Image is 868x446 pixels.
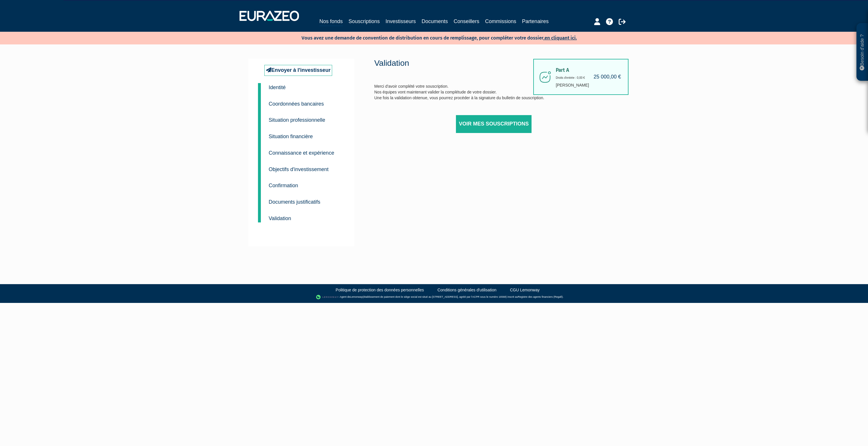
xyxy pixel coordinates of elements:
[316,294,338,300] img: logo-lemonway.png
[269,215,291,221] small: Validation
[269,85,286,90] small: Identité
[258,141,261,159] a: 5
[336,287,424,293] a: Politique de protection des données personnelles
[258,83,261,95] a: 1
[556,67,619,73] span: Part A
[456,115,532,133] a: Voir mes souscriptions
[422,17,448,25] a: Documents
[485,17,516,25] a: Commissions
[522,17,549,25] a: Partenaires
[594,74,621,80] h4: 25 000,00 €
[533,59,628,95] div: [PERSON_NAME]
[269,134,313,139] small: Situation financière
[454,17,479,25] a: Conseillers
[319,17,343,26] a: Nos fonds
[437,287,496,293] a: Conditions générales d'utilisation
[386,17,416,25] a: Investisseurs
[349,17,380,25] a: Souscriptions
[518,296,563,299] a: Registre des agents financiers (Regafi)
[269,166,329,172] small: Objectifs d'investissement
[859,26,866,78] p: Besoin d'aide ?
[269,199,320,205] small: Documents justificatifs
[258,157,261,175] a: 6
[258,206,261,223] a: 9
[6,294,862,300] div: - Agent de (établissement de paiement dont le siège social est situé au [STREET_ADDRESS], agréé p...
[269,150,334,156] small: Connaissance et expérience
[258,108,261,126] a: 3
[269,117,325,123] small: Situation professionnelle
[258,124,261,142] a: 4
[258,190,261,208] a: 8
[258,92,261,110] a: 2
[240,11,299,21] img: 1732889491-logotype_eurazeo_blanc_rvb.png
[374,59,579,147] div: Merci d'avoir complété votre souscription. Nos équipes vont maintenant valider la complétude de v...
[258,173,261,191] a: 7
[510,287,540,293] a: CGU Lemonway
[269,183,298,188] small: Confirmation
[374,57,533,69] p: Validation
[556,76,619,79] h6: Droits d'entrée : 0,00 €
[350,296,363,299] a: Lemonway
[285,33,577,42] p: Vous avez une demande de convention de distribution en cours de remplissage, pour compléter votre...
[269,101,324,107] small: Coordonnées bancaires
[264,65,332,76] a: Envoyer à l'investisseur
[545,35,577,41] a: en cliquant ici.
